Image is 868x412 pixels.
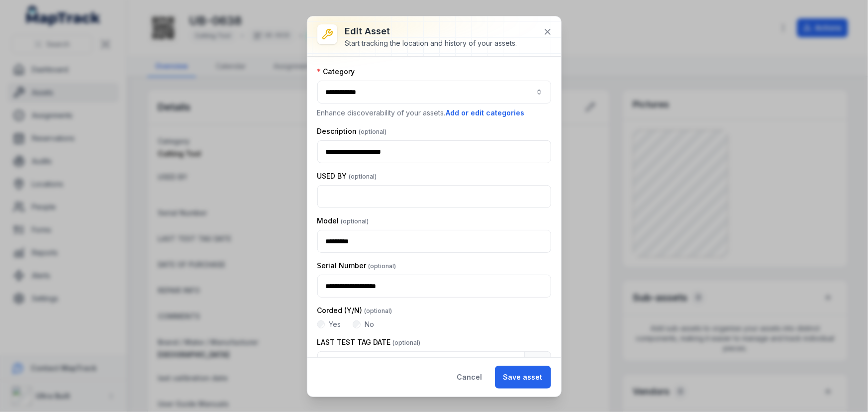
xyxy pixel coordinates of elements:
label: Yes [329,319,341,329]
label: Model [317,216,369,226]
label: Category [317,67,355,77]
button: Cancel [449,366,491,389]
button: Add or edit categories [446,107,525,118]
button: Save asset [495,366,551,389]
label: Description [317,126,387,136]
label: Corded (Y/N) [317,306,392,315]
div: Start tracking the location and history of your assets. [345,38,517,48]
button: Calendar [524,351,551,374]
p: Enhance discoverability of your assets. [317,107,551,118]
label: LAST TEST TAG DATE [317,337,421,347]
label: Serial Number [317,261,396,271]
h3: Edit asset [345,24,517,38]
label: USED BY [317,171,377,181]
label: No [365,319,374,329]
